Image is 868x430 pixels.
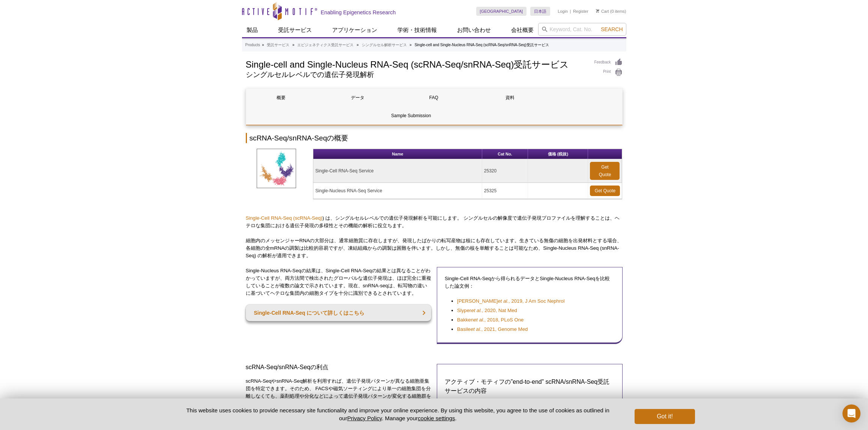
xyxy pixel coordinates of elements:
[257,149,296,188] img: scRNA-Seq Service
[599,26,625,33] button: Search
[635,409,695,424] button: Got it!
[457,297,565,305] a: [PERSON_NAME]et al., 2019, J Am Soc Nephrol
[590,186,620,196] a: Get Quote
[313,183,482,199] td: Single-Nucleus RNA-Seq Service
[842,404,860,422] div: Open Intercom Messenger
[321,9,396,16] h2: Enabling Epigenetics Research
[313,149,482,159] th: Name
[347,415,382,421] a: Privacy Policy
[246,107,576,125] a: Sample Submission
[530,7,550,16] a: 日本語
[596,9,599,13] img: Your Cart
[246,133,623,143] h2: scRNA-Seq/snRNA-Seqの概要
[601,26,623,32] span: Search
[596,7,626,16] li: (0 items)
[594,58,623,66] a: Feedback
[362,42,407,48] a: シングルセル解析サービス
[242,23,262,37] a: 製品
[482,149,528,159] th: Cat No.
[445,275,615,290] p: Single-Cell RNA-Seqから得られるデータとSingle-Nucleus RNA-Seqを比較した論文例：
[409,43,412,47] li: »
[476,7,527,16] a: [GEOGRAPHIC_DATA]
[246,71,587,78] h2: シングルセルレベルでの遺伝子発現解析
[418,415,455,421] button: cookie settings
[475,89,545,107] a: 資料
[471,308,482,313] em: et al.
[528,149,588,159] th: 価格 (税抜)
[474,317,484,323] em: et al.
[246,89,317,107] a: 概要
[594,68,623,77] a: Print
[453,23,495,37] a: お問い合わせ
[328,23,382,37] a: アプリケーション
[173,406,623,422] p: This website uses cookies to provide necessary site functionality and improve your online experie...
[399,89,469,107] a: FAQ
[415,43,549,47] li: Single-cell and Single-Nucleus RNA-Seq (scRNA-Seq/snRNA-Seq)受託サービス
[246,305,432,321] a: Single-Cell RNA-Seq について詳しくはこちら
[538,23,626,36] input: Keyword, Cat. No.
[274,23,316,37] a: 受託サービス
[482,183,528,199] td: 25325
[471,326,481,332] em: et al.
[457,326,528,333] a: Basileet al., 2021, Genome Med
[246,237,623,260] p: 細胞内のメッセンジャーRNAの大部分は、通常細胞質に存在しますが、発現したばかりの転写産物は核にも存在しています。生きている無傷の細胞を出発材料とする場合、各細胞の全mRNAの調製は比較的容易で...
[558,9,568,14] a: Login
[445,377,615,395] h3: アクティブ・モティフの”end-to-end” scRNA/snRNA-Seq受託サービスの内容
[507,23,538,37] a: 会社概要
[573,9,588,14] a: Register
[570,7,571,16] li: |
[457,307,517,314] a: Slyperet al., 2020, Nat Med
[357,43,359,47] li: »
[246,214,623,229] p: ) は、シングルセルレベルでの遺伝子発現解析を可能にします。 シングルセルの解像度で遺伝子発現プロファイルを理解することは、ヘテロな集団における遺伝子発現の多様性とその機能の解析に役立ちます。
[313,159,482,183] td: Single-Cell RNA-Seq Service
[457,316,524,324] a: Bakkenet al., 2018, PLoS One
[482,159,528,183] td: 25320
[246,215,322,221] a: Single-Cell RNA-Seq (scRNA-Seq)
[246,377,432,407] p: scRNA-SeqやsnRNA-Seq解析を利用すれば、遺伝子発現パターンが異なる細胞亜集団を特定できます。そのため、 FACSや磁気ソーティングにより単一の細胞集団を分離しなくても、薬剤処理や...
[292,43,295,47] li: »
[596,9,609,14] a: Cart
[498,298,508,304] em: et al.
[246,58,587,69] h1: Single-cell and Single-Nucleus RNA-Seq (scRNA-Seq/snRNA-Seq)受託サービス
[246,363,432,372] h3: scRNA-Seq/snRNA-Seqの利点
[590,162,620,180] a: Get Quote
[393,23,441,37] a: 学術・技術情報
[322,89,393,107] a: データ
[267,42,289,48] a: 受託サービス
[246,267,432,297] p: Single-Nucleus RNA-Seqの結果は、Single-Cell RNA-Seqの結果とは異なることがわかっていますが、両方法間で検出されたグローバルな遺伝子発現は、ほぼ完全に重複し...
[262,43,264,47] li: »
[297,42,354,48] a: エピジェネティクス受託サービス
[245,42,260,48] a: Products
